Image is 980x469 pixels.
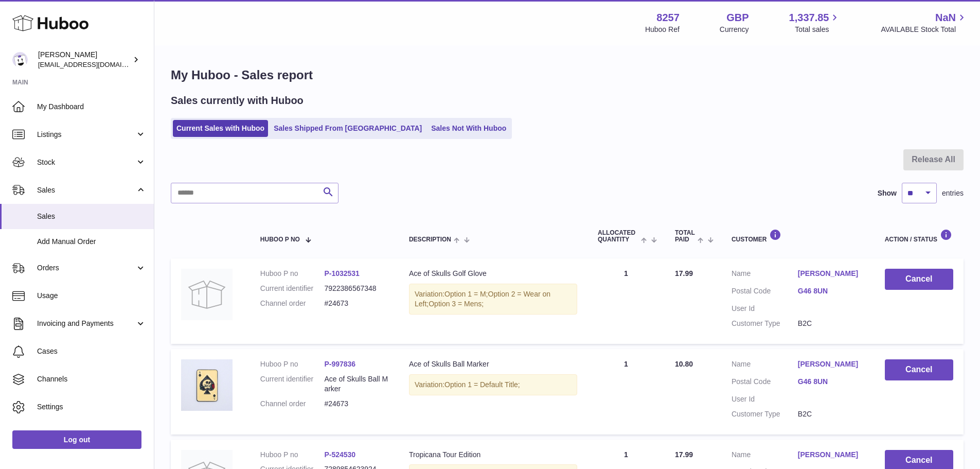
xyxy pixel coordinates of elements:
span: 1,337.85 [789,11,829,25]
dt: Name [732,359,798,372]
dt: Huboo P no [260,359,325,369]
a: P-997836 [324,360,355,368]
span: Stock [37,158,135,167]
a: P-1032531 [324,269,360,277]
a: Current Sales with Huboo [173,120,268,137]
span: entries [942,188,964,198]
a: [PERSON_NAME] [798,269,864,279]
td: 1 [587,349,665,435]
span: 17.99 [675,450,693,459]
span: Total paid [675,230,695,243]
a: P-524530 [324,450,355,459]
span: Option 1 = Default Title; [444,380,520,389]
span: 10.80 [675,360,693,368]
dd: #24673 [324,399,388,409]
span: My Dashboard [37,102,146,112]
span: Add Manual Order [37,237,146,247]
div: Customer [732,229,864,243]
div: Variation: [409,284,577,315]
button: Cancel [885,269,953,290]
div: Ace of Skulls Golf Glove [409,269,577,279]
span: NaN [935,11,956,25]
div: [PERSON_NAME] [38,50,131,70]
div: Currency [720,25,749,34]
a: 1,337.85 Total sales [789,11,841,34]
span: ALLOCATED Quantity [598,230,638,243]
span: Option 1 = M; [444,290,488,298]
dt: Postal Code [732,377,798,389]
strong: 8257 [656,11,680,25]
dd: #24673 [324,299,388,308]
td: 1 [587,258,665,344]
dd: B2C [798,409,864,419]
a: [PERSON_NAME] [798,359,864,369]
span: Description [409,236,451,243]
span: Sales [37,185,135,195]
a: Log out [12,430,141,449]
span: Listings [37,130,135,140]
div: Variation: [409,374,577,395]
a: NaN AVAILABLE Stock Total [881,11,968,34]
dt: Name [732,269,798,281]
button: Cancel [885,359,953,380]
div: Ace of Skulls Ball Marker [409,359,577,369]
a: Sales Shipped From [GEOGRAPHIC_DATA] [270,120,425,137]
span: Option 3 = Mens; [429,300,484,308]
dt: Customer Type [732,319,798,328]
strong: GBP [726,11,749,25]
div: Huboo Ref [645,25,680,34]
dt: Customer Type [732,409,798,419]
span: Total sales [795,25,841,34]
div: Tropicana Tour Edition [409,450,577,460]
dt: Current identifier [260,374,325,394]
dt: Huboo P no [260,450,325,460]
span: Usage [37,291,146,301]
span: 17.99 [675,269,693,277]
dt: Huboo P no [260,269,325,279]
span: AVAILABLE Stock Total [881,25,968,34]
dt: User Id [732,304,798,314]
dt: Channel order [260,299,325,308]
div: Action / Status [885,229,953,243]
dt: Name [732,450,798,462]
a: G46 8UN [798,377,864,387]
dt: Postal Code [732,286,798,299]
span: Orders [37,263,135,273]
a: G46 8UN [798,286,864,296]
dd: Ace of Skulls Ball Marker [324,374,388,394]
img: internalAdmin-8257@internal.huboo.com [12,52,28,67]
img: no-photo.jpg [181,269,233,320]
span: Invoicing and Payments [37,319,135,328]
span: Sales [37,212,146,221]
dt: Channel order [260,399,325,409]
span: [EMAIL_ADDRESS][DOMAIN_NAME] [38,60,151,68]
span: Settings [37,402,146,412]
dt: Current identifier [260,284,325,293]
dd: B2C [798,319,864,328]
img: 82571723734841.jpg [181,359,233,411]
h1: My Huboo - Sales report [171,67,964,83]
h2: Sales currently with Huboo [171,94,304,108]
span: Channels [37,374,146,384]
dd: 7922386567348 [324,284,388,293]
dt: User Id [732,394,798,404]
span: Huboo P no [260,236,300,243]
span: Cases [37,346,146,356]
label: Show [878,188,897,198]
a: [PERSON_NAME] [798,450,864,460]
a: Sales Not With Huboo [427,120,510,137]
